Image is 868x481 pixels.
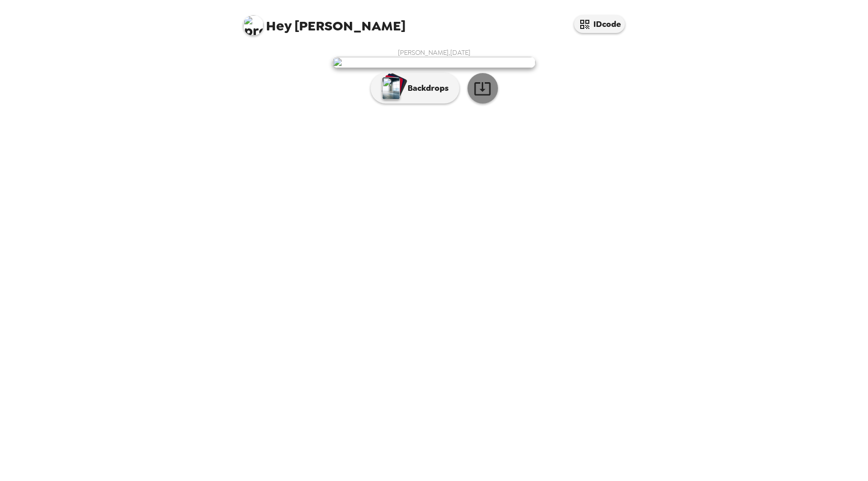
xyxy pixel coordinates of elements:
[371,73,459,104] button: Backdrops
[266,17,291,35] span: Hey
[398,48,471,57] span: [PERSON_NAME] , [DATE]
[243,10,406,33] span: [PERSON_NAME]
[243,15,263,36] img: profile pic
[332,57,536,68] img: user
[574,15,625,33] button: IDcode
[403,82,449,94] p: Backdrops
